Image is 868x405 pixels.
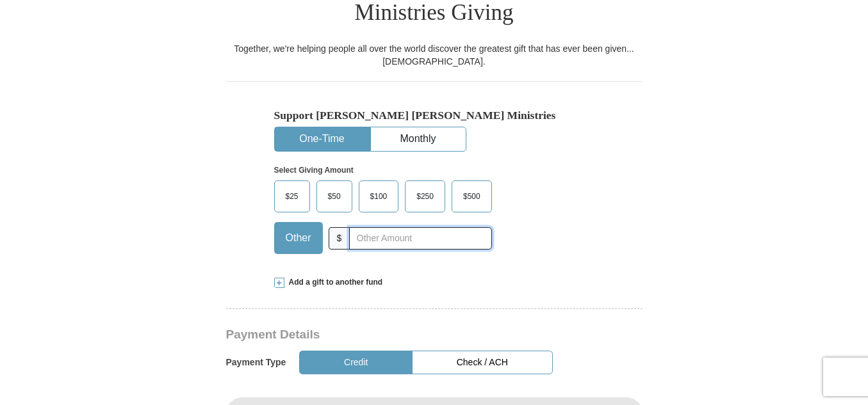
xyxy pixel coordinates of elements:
[226,42,643,68] div: Together, we're helping people all over the world discover the greatest gift that has ever been g...
[279,228,318,248] span: Other
[410,187,440,206] span: $250
[226,328,553,342] h3: Payment Details
[457,187,487,206] span: $500
[274,109,594,122] h5: Support [PERSON_NAME] [PERSON_NAME] Ministries
[322,187,347,206] span: $50
[329,227,350,250] span: $
[284,277,383,288] span: Add a gift to another fund
[299,351,413,374] button: Credit
[371,127,466,151] button: Monthly
[349,227,491,250] input: Other Amount
[412,351,552,374] button: Check / ACH
[226,357,286,368] h5: Payment Type
[364,187,394,206] span: $100
[274,166,354,175] strong: Select Giving Amount
[275,127,370,151] button: One-Time
[279,187,305,206] span: $25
